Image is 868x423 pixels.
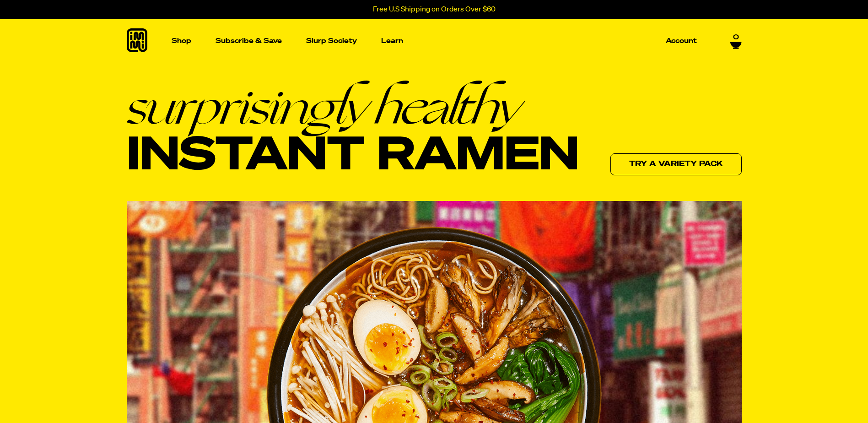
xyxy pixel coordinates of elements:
[168,19,701,63] nav: Main navigation
[666,38,697,44] p: Account
[610,153,742,175] a: Try a variety pack
[212,34,286,48] a: Subscribe & Save
[733,33,739,42] span: 0
[373,5,496,14] p: Free U.S Shipping on Orders Over $60
[216,38,282,44] p: Subscribe & Save
[302,34,361,48] a: Slurp Society
[127,81,579,131] em: surprisingly healthy
[306,38,357,44] p: Slurp Society
[381,38,403,44] p: Learn
[730,33,742,49] a: 0
[377,19,407,63] a: Learn
[127,81,579,182] h1: Instant Ramen
[168,19,195,63] a: Shop
[172,38,191,44] p: Shop
[662,34,701,48] a: Account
